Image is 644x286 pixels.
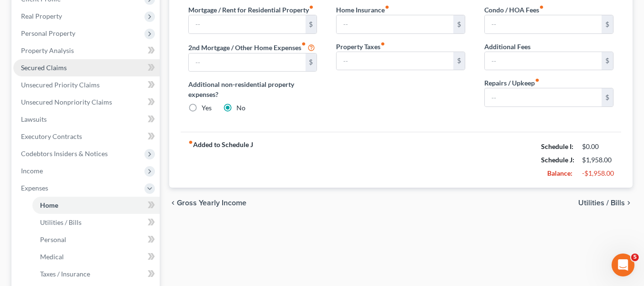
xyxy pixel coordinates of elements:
span: Personal [40,235,66,244]
input: -- [485,88,602,106]
label: Additional Fees [484,42,531,52]
div: $1,958.00 [582,155,613,165]
span: Home [40,201,58,209]
div: $ [453,15,465,33]
i: fiber_manual_record [380,42,385,46]
input: -- [485,15,602,33]
a: Personal [32,231,160,248]
a: Unsecured Nonpriority Claims [13,94,160,111]
a: Executory Contracts [13,128,160,145]
label: No [236,103,245,113]
span: Executory Contracts [21,132,82,140]
a: Lawsuits [13,111,160,128]
label: Property Taxes [336,42,385,52]
i: fiber_manual_record [535,78,540,83]
div: $ [306,15,317,33]
button: Utilities / Bills chevron_right [578,199,633,207]
i: fiber_manual_record [539,5,544,10]
label: Yes [202,103,212,113]
input: -- [189,53,306,72]
i: fiber_manual_record [301,42,306,46]
span: Utilities / Bills [578,199,625,207]
label: Home Insurance [336,5,389,15]
i: fiber_manual_record [309,5,314,10]
span: Gross Yearly Income [177,199,246,207]
div: $ [602,52,613,70]
span: Real Property [21,12,62,20]
span: Personal Property [21,29,75,37]
input: -- [337,52,453,70]
button: chevron_left Gross Yearly Income [169,199,246,207]
span: Lawsuits [21,115,47,123]
label: Condo / HOA Fees [484,5,544,15]
div: $ [602,15,613,33]
input: -- [337,15,453,33]
strong: Added to Schedule J [188,140,253,180]
a: Property Analysis [13,42,160,59]
span: 5 [631,254,639,261]
a: Taxes / Insurance [32,265,160,283]
span: Medical [40,253,64,261]
span: Unsecured Nonpriority Claims [21,98,112,106]
iframe: Intercom live chat [612,254,634,276]
span: Expenses [21,184,48,192]
span: Property Analysis [21,46,74,54]
span: Secured Claims [21,64,67,72]
label: Mortgage / Rent for Residential Property [188,5,314,15]
label: Additional non-residential property expenses? [188,79,317,99]
a: Home [32,197,160,214]
a: Unsecured Priority Claims [13,76,160,94]
span: Unsecured Priority Claims [21,81,100,89]
span: Codebtors Insiders & Notices [21,149,108,158]
span: Utilities / Bills [40,218,82,226]
div: $ [453,52,465,70]
div: $ [306,53,317,72]
a: Secured Claims [13,59,160,76]
a: Utilities / Bills [32,214,160,231]
strong: Schedule J: [541,156,574,164]
i: chevron_right [625,199,633,207]
input: -- [189,15,306,33]
input: -- [485,52,602,70]
i: fiber_manual_record [385,5,389,10]
i: fiber_manual_record [188,140,193,145]
label: Repairs / Upkeep [484,78,540,88]
span: Taxes / Insurance [40,270,90,278]
strong: Schedule I: [541,142,573,150]
span: Income [21,167,43,175]
label: 2nd Mortgage / Other Home Expenses [188,42,315,53]
div: $0.00 [582,142,613,151]
a: Medical [32,248,160,265]
i: chevron_left [169,199,177,207]
strong: Balance: [547,169,572,177]
div: -$1,958.00 [582,169,613,178]
div: $ [602,88,613,106]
